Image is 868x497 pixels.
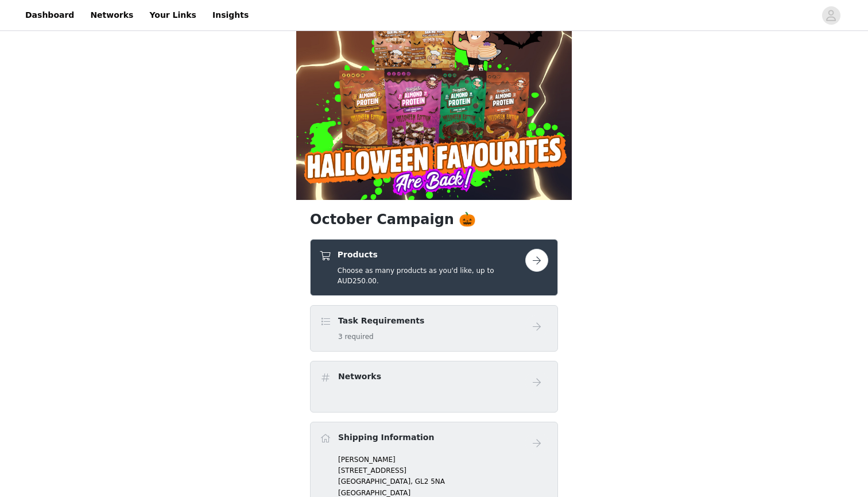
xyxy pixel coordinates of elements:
[310,305,558,352] div: Task Requirements
[338,249,525,261] h4: Products
[338,265,525,286] h5: Choose as many products as you'd like, up to AUD250.00.
[83,2,140,28] a: Networks
[310,239,558,296] div: Products
[338,454,548,465] p: [PERSON_NAME]
[18,2,81,28] a: Dashboard
[338,315,424,327] h4: Task Requirements
[338,465,548,476] p: [STREET_ADDRESS]
[310,209,558,230] h1: October Campaign 🎃
[338,332,424,342] h5: 3 required
[338,371,381,383] h4: Networks
[415,477,445,486] span: GL2 5NA
[206,2,255,28] a: Insights
[142,2,203,28] a: Your Links
[310,361,558,413] div: Networks
[338,477,413,486] span: [GEOGRAPHIC_DATA],
[338,431,434,444] h4: Shipping Information
[826,6,836,25] div: avatar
